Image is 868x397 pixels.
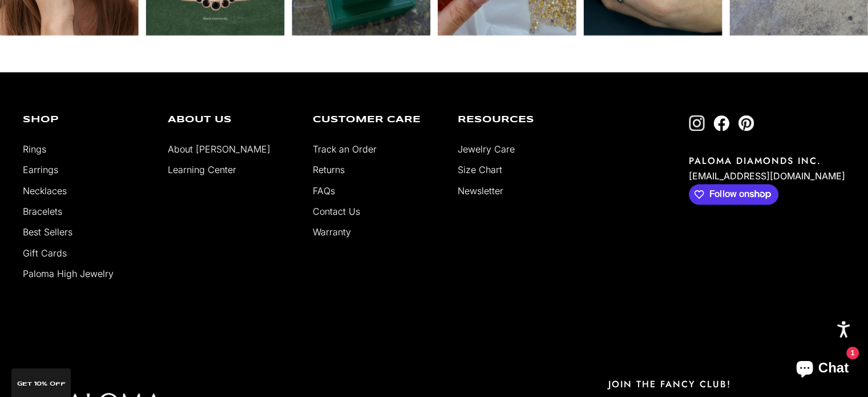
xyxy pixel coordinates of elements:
[689,115,705,131] a: Follow on Instagram
[458,164,502,175] a: Size Chart
[313,143,377,155] a: Track an Order
[23,247,67,259] a: Gift Cards
[689,167,845,185] p: [EMAIL_ADDRESS][DOMAIN_NAME]
[458,115,586,125] p: Resources
[23,115,151,125] p: Shop
[168,143,271,155] a: About [PERSON_NAME]
[313,206,360,217] a: Contact Us
[23,206,62,217] a: Bracelets
[17,381,66,387] span: GET 10% Off
[168,164,236,175] a: Learning Center
[23,143,46,155] a: Rings
[23,268,114,279] a: Paloma High Jewelry
[168,115,296,125] p: About Us
[738,115,754,131] a: Follow on Pinterest
[23,226,72,238] a: Best Sellers
[608,378,845,391] p: JOIN THE FANCY CLUB!
[313,226,351,238] a: Warranty
[313,115,441,125] p: Customer Care
[713,115,729,131] a: Follow on Facebook
[458,143,515,155] a: Jewelry Care
[689,154,845,167] p: PALOMA DIAMONDS INC.
[786,351,859,388] inbox-online-store-chat: Shopify online store chat
[313,185,335,197] a: FAQs
[23,164,58,175] a: Earrings
[11,368,71,397] div: GET 10% Off
[23,185,67,197] a: Necklaces
[313,164,345,175] a: Returns
[458,185,503,197] a: Newsletter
